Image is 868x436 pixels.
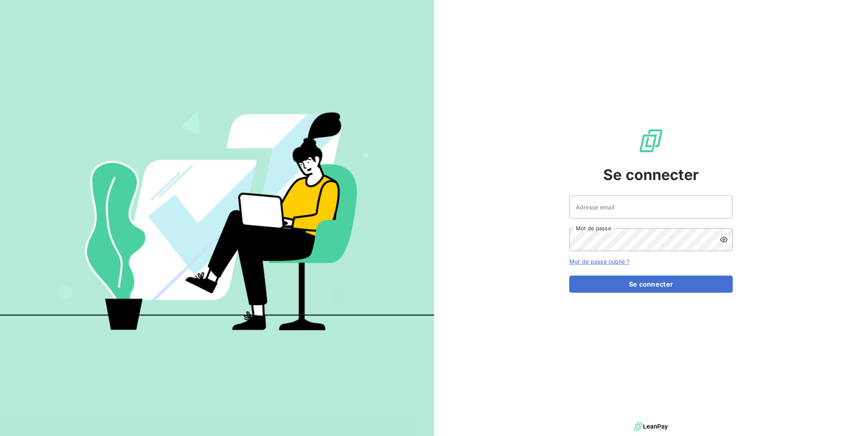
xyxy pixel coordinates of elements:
[569,196,733,218] input: placeholder
[569,258,629,265] a: Mot de passe oublié ?
[569,276,733,293] button: Se connecter
[638,128,664,154] img: Logo LeanPay
[634,420,668,433] img: logo
[603,164,699,186] span: Se connecter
